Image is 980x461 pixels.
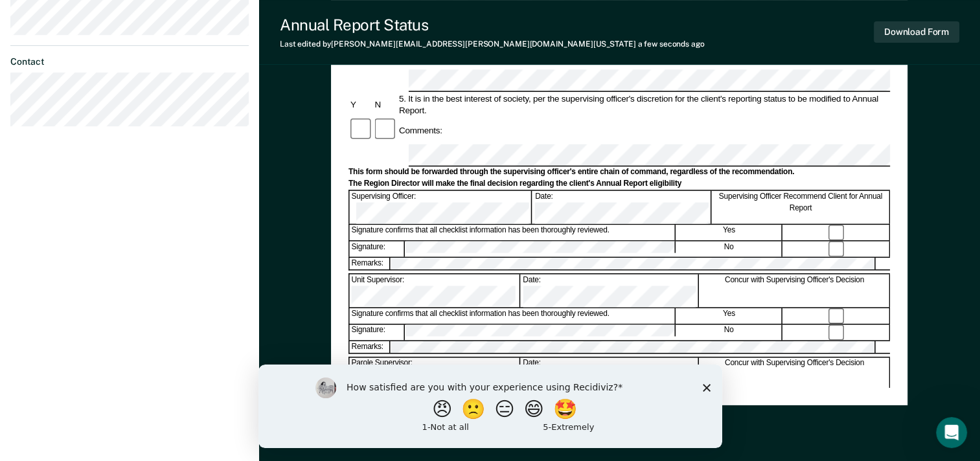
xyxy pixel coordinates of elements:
div: Date: [521,358,700,391]
div: Signature: [350,242,405,257]
iframe: Intercom live chat [936,417,967,448]
div: No [676,242,782,257]
div: Signature confirms that all checklist information has been thoroughly reviewed. [350,225,676,241]
div: Supervising Officer: [350,191,532,224]
div: Remarks: [350,258,391,269]
div: Unit Supervisor: [350,275,520,308]
div: Date: [521,275,700,308]
div: Parole Supervisor: [350,358,520,391]
iframe: Survey by Kim from Recidiviz [258,365,722,448]
div: Concur with Supervising Officer's Decision [700,358,891,391]
div: Y [348,99,372,111]
div: Concur with Supervising Officer's Decision [700,275,891,308]
div: Annual Report Status [280,16,705,34]
div: Comments: [397,124,444,136]
div: Signature: [350,325,405,341]
span: a few seconds ago [638,39,705,49]
div: Yes [676,225,782,241]
dt: Contact [10,56,249,67]
div: This form should be forwarded through the supervising officer's entire chain of command, regardle... [348,168,890,178]
div: Supervising Officer Recommend Client for Annual Report [712,191,891,224]
div: Date: [533,191,711,224]
div: 5. It is in the best interest of society, per the supervising officer's discretion for the client... [397,93,890,117]
div: N [373,99,397,111]
div: Signature confirms that all checklist information has been thoroughly reviewed. [350,308,676,324]
div: Last edited by [PERSON_NAME][EMAIL_ADDRESS][PERSON_NAME][DOMAIN_NAME][US_STATE] [280,39,705,49]
div: No [676,325,782,341]
button: Download Form [874,21,959,43]
div: Yes [676,308,782,324]
div: Remarks: [350,341,391,353]
div: The Region Director will make the final decision regarding the client's Annual Report eligibility [348,179,890,189]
